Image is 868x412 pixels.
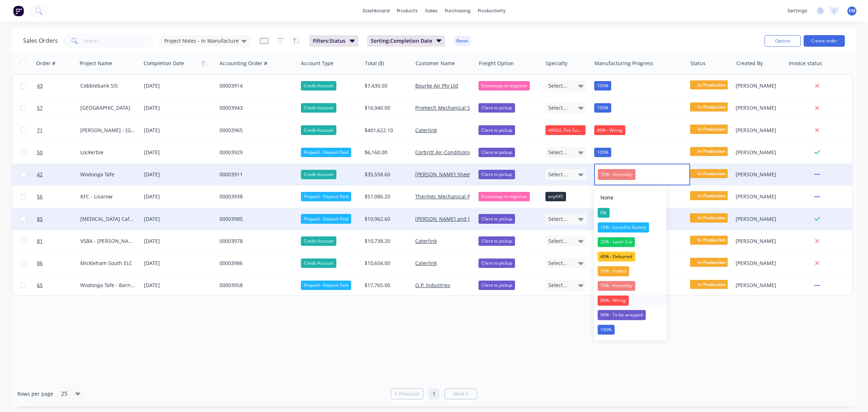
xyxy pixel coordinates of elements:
[80,149,135,156] div: Lockerbie
[454,36,471,46] button: Reset
[365,215,407,223] div: $10,962.60
[546,60,567,67] div: Specialty
[736,282,780,289] div: [PERSON_NAME]
[736,215,780,223] div: [PERSON_NAME]
[301,192,351,201] div: Prepaid - Deposit Paid
[594,103,611,113] div: 100%
[144,60,184,67] div: Completion Date
[220,237,292,245] div: 00003978
[416,60,455,67] div: Customer Name
[301,236,336,246] div: Credit Account
[37,149,43,156] span: 50
[37,127,43,134] span: 71
[415,237,437,244] a: Caterlink
[37,282,43,289] span: 65
[365,149,407,156] div: $6,160.00
[548,282,567,289] span: Select...
[37,193,43,200] span: 56
[37,119,80,141] a: 71
[594,148,611,157] div: 100%
[594,249,667,264] button: 40% - Deburred
[548,149,567,156] span: Select...
[690,213,733,222] span: In Production
[441,5,474,16] div: purchasing
[37,171,43,178] span: 42
[478,258,515,268] div: Client to pickup
[13,5,24,16] img: Factory
[415,193,486,200] a: Thermec Mechanical Pty. Ltd.
[365,237,407,245] div: $10,738.20
[301,81,336,91] div: Credit Account
[445,390,477,398] a: Next page
[391,390,423,398] a: Previous page
[37,237,43,245] span: 81
[144,236,214,245] div: [DATE]
[220,215,292,223] div: 00003985
[220,149,292,156] div: 00003929
[474,5,509,16] div: productivity
[313,37,345,45] span: Filters: Status
[37,142,80,163] a: 50
[37,230,80,252] a: 81
[594,206,667,220] button: 0%
[690,191,733,200] span: In Production
[594,323,667,337] button: 100%
[478,281,515,290] div: Client to pickup
[548,237,567,245] span: Select...
[736,193,780,200] div: [PERSON_NAME]
[144,104,214,113] div: [DATE]
[220,171,292,178] div: 00003911
[479,60,514,67] div: Freight Option
[594,264,667,278] button: 50% - Folded
[367,35,445,47] button: Sorting:Completion Date
[415,149,493,156] a: Corbritt Air-Conditioning Pty Ltd
[144,281,214,290] div: [DATE]
[365,282,407,289] div: $17,765.00
[594,293,667,308] button: 80% - Wiring
[365,60,384,67] div: Total ($)
[144,81,214,91] div: [DATE]
[365,127,407,134] div: $401,622.10
[548,171,567,178] span: Select...
[784,5,811,16] div: settings
[80,171,135,178] div: Wodonga Tafe
[80,237,135,245] div: VSBA - [PERSON_NAME]
[37,75,80,97] a: 43
[80,82,135,89] div: Cobblebank SIS
[220,104,292,112] div: 00003943
[84,34,154,48] input: Search...
[164,37,239,45] span: Project Notes - In Manufacture
[37,252,80,274] a: 86
[80,282,135,289] div: Wodonga Tafe - Barnawartha
[301,148,351,157] div: Prepaid - Deposit Paid
[415,82,458,89] a: Bourke Air Pty Ltd
[736,60,763,67] div: Created By
[453,390,464,398] span: Next
[415,104,487,111] a: Promech Mechanical Services
[690,147,733,156] span: In Production
[736,171,780,178] div: [PERSON_NAME]
[548,82,567,89] span: Select...
[415,171,487,178] a: [PERSON_NAME] Sheetmetals
[309,35,358,47] button: Filters:Status
[548,215,567,223] span: Select...
[415,215,547,222] a: [PERSON_NAME] and [PERSON_NAME] Contracting P.L.
[690,80,733,89] span: In Production
[765,35,801,47] button: Options
[37,274,80,296] a: 65
[220,260,292,267] div: 00003986
[595,60,653,67] div: Manufacturing Progress
[365,171,407,178] div: $35,558.60
[597,252,635,262] div: 40% - Deburred
[220,127,292,134] div: 00003965
[37,208,80,230] a: 85
[597,222,649,232] div: 10% - Issued to factory
[365,104,407,112] div: $16,940.00
[37,164,80,185] a: 42
[789,60,822,67] div: Invoice status
[597,295,629,306] div: 80% - Wiring
[144,126,214,135] div: [DATE]
[421,5,441,16] div: sales
[594,279,667,293] button: 75% - Assembly
[736,237,780,245] div: [PERSON_NAME]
